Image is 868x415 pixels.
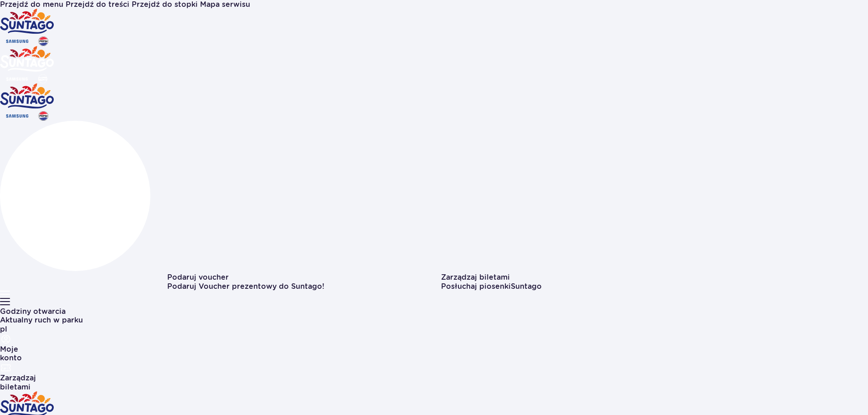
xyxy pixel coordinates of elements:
[441,273,510,282] a: Zarządzaj biletami
[167,273,229,282] a: Podaruj voucher
[441,282,542,291] span: Posłuchaj piosenki
[441,282,542,291] button: Posłuchaj piosenkiSuntago
[167,282,324,291] a: Podaruj Voucher prezentowy do Suntago!
[511,282,542,291] span: Suntago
